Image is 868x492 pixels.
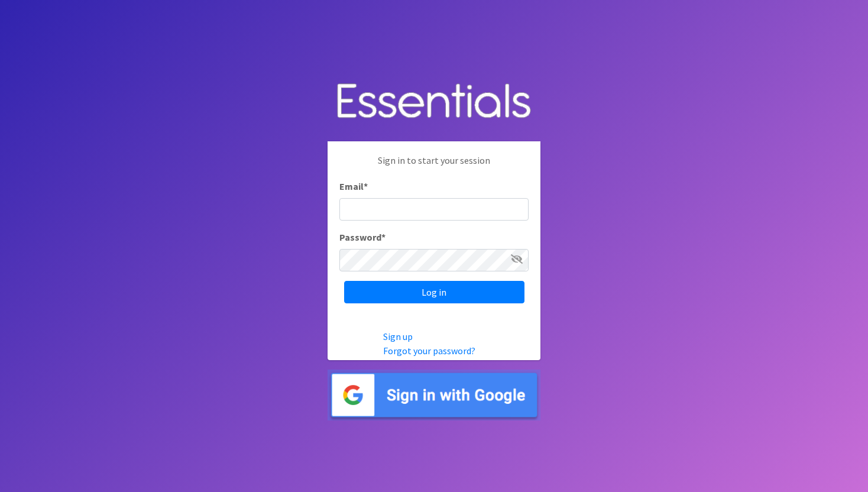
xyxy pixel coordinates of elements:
a: Sign up [383,331,413,342]
label: Email [339,179,368,193]
img: Sign in with Google [328,370,540,421]
p: Sign in to start your session [339,153,529,179]
label: Password [339,230,386,244]
img: Human Essentials [328,72,540,132]
abbr: required [381,231,386,243]
abbr: required [364,180,368,192]
a: Forgot your password? [383,345,475,357]
input: Log in [344,281,524,303]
